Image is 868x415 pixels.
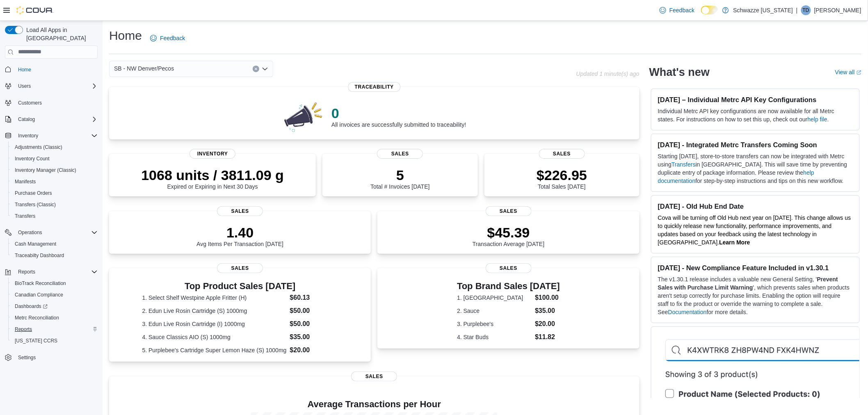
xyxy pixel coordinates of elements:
p: [PERSON_NAME] [814,5,861,15]
p: Updated 1 minute(s) ago [576,71,640,77]
span: Reports [11,324,98,334]
p: The v1.30.1 release includes a valuable new General Setting, ' ', which prevents sales when produ... [658,275,853,316]
button: Settings [2,351,101,363]
a: Dashboards [8,301,101,312]
dt: 1. [GEOGRAPHIC_DATA] [457,294,532,302]
a: Reports [11,324,35,334]
dd: $60.13 [290,293,338,303]
a: Cash Management [11,239,59,249]
div: Total # Invoices [DATE] [370,167,429,190]
a: Feedback [147,30,188,46]
dt: 2. Edun Live Rosin Cartridge (S) 1000mg [142,307,286,315]
dt: 4. Star Buds [457,333,532,341]
div: Total Sales [DATE] [537,167,587,190]
span: BioTrack Reconciliation [15,280,66,287]
dt: 5. Purplebee's Cartridge Super Lemon Haze (S) 1000mg [142,346,286,354]
a: Transfers (Classic) [11,200,59,210]
button: Canadian Compliance [8,289,101,301]
p: Individual Metrc API key configurations are now available for all Metrc states. For instructions ... [658,107,853,123]
input: Dark Mode [701,6,718,14]
button: Transfers (Classic) [8,199,101,210]
span: Metrc Reconciliation [15,315,59,321]
span: Manifests [15,178,36,185]
p: 1068 units / 3811.09 g [141,167,284,183]
span: Adjustments (Classic) [11,142,98,152]
span: Manifests [11,177,98,187]
a: Inventory Count [11,154,53,164]
p: | [796,5,798,15]
p: Starting [DATE], store-to-store transfers can now be integrated with Metrc using in [GEOGRAPHIC_D... [658,152,853,185]
span: Purchase Orders [15,190,52,196]
a: Transfers [672,161,696,168]
a: Home [15,65,34,75]
span: Cova will be turning off Old Hub next year on [DATE]. This change allows us to quickly release ne... [658,214,851,246]
span: Users [18,83,31,89]
span: BioTrack Reconciliation [11,278,98,288]
span: Reports [18,269,35,275]
a: [US_STATE] CCRS [11,336,61,346]
h3: [DATE] – Individual Metrc API Key Configurations [658,96,853,104]
dd: $20.00 [535,319,560,329]
button: Operations [2,227,101,238]
button: Cash Management [8,238,101,250]
h4: Average Transactions per Hour [116,399,633,409]
span: Load All Apps in [GEOGRAPHIC_DATA] [23,26,98,42]
div: Avg Items Per Transaction [DATE] [196,224,283,247]
dt: 3. Edun Live Rosin Cartridge (I) 1000mg [142,320,286,328]
a: Inventory Manager (Classic) [11,165,80,175]
button: Reports [15,267,39,277]
button: Customers [2,97,101,109]
span: Inventory Count [15,155,50,162]
span: Settings [18,354,36,361]
a: Canadian Compliance [11,290,66,300]
h3: Top Brand Sales [DATE] [457,281,560,291]
span: Dashboards [11,301,98,311]
a: Customers [15,98,45,108]
button: Traceabilty Dashboard [8,250,101,261]
a: Feedback [656,2,698,18]
span: Washington CCRS [11,336,98,346]
span: Metrc Reconciliation [11,313,98,323]
span: Dark Mode [701,14,701,15]
dt: 4. Sauce Classics AIO (S) 1000mg [142,333,286,341]
span: Sales [351,372,397,381]
span: Transfers [11,211,98,221]
span: Home [18,66,31,73]
span: Inventory [18,132,38,139]
p: $226.95 [537,167,587,183]
a: BioTrack Reconciliation [11,278,69,288]
a: Documentation [668,309,707,315]
div: Expired or Expiring in Next 30 Days [141,167,284,190]
a: Transfers [11,211,39,221]
span: Inventory Manager (Classic) [15,167,76,173]
span: Traceabilty Dashboard [15,252,64,259]
a: Traceabilty Dashboard [11,251,67,260]
a: Settings [15,353,39,363]
strong: Learn More [719,239,750,246]
span: Transfers (Classic) [11,200,98,210]
button: Transfers [8,210,101,222]
span: Canadian Compliance [11,290,98,300]
p: Schwazze [US_STATE] [733,5,793,15]
button: BioTrack Reconciliation [8,278,101,289]
div: Tim Defabbo-Winter JR [801,5,811,15]
span: Reports [15,267,98,277]
span: TD [803,5,809,15]
span: Cash Management [11,239,98,249]
h3: [DATE] - Old Hub End Date [658,202,853,210]
p: 0 [331,105,466,121]
span: Purchase Orders [11,188,98,198]
span: Users [15,81,98,91]
p: 1.40 [196,224,283,241]
h2: What's new [649,66,710,79]
button: Manifests [8,176,101,187]
a: Adjustments (Classic) [11,142,66,152]
span: [US_STATE] CCRS [15,337,57,344]
span: Reports [15,326,32,333]
p: 5 [370,167,429,183]
span: Customers [18,100,42,106]
span: Inventory [190,149,235,159]
span: Dashboards [15,303,48,310]
dd: $20.00 [290,345,338,355]
dd: $50.00 [290,306,338,316]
